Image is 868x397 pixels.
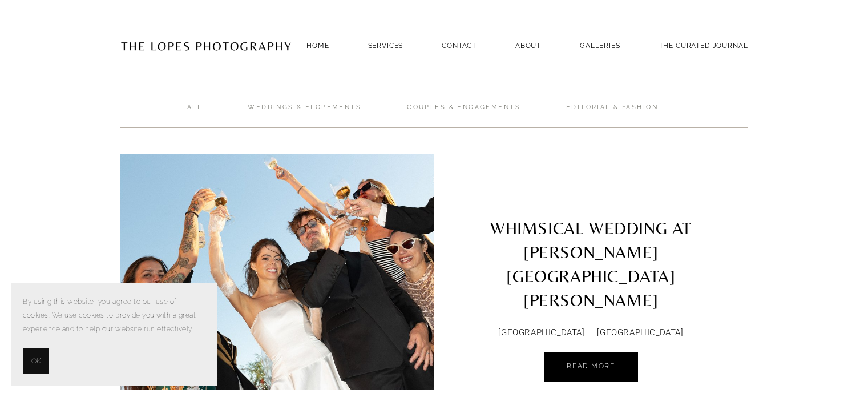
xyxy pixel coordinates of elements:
span: Read More [567,362,615,370]
button: OK [23,348,49,374]
span: OK [31,354,41,368]
a: Read More [544,352,637,382]
img: Portugal Wedding Photographer | The Lopes Photography [120,18,292,74]
a: Weddings & Elopements [248,103,361,128]
a: WHIMSICAL WEDDING AT [PERSON_NAME][GEOGRAPHIC_DATA][PERSON_NAME] [434,154,748,318]
a: Contact [442,38,477,53]
a: THE CURATED JOURNAL [659,38,748,53]
img: WHIMSICAL WEDDING AT PALÁCIO DE TANCOS LISBON [100,154,455,390]
section: Cookie banner [11,283,217,386]
a: GALLERIES [580,38,620,53]
p: By using this website, you agree to our use of cookies. We use cookies to provide you with a grea... [23,295,205,336]
a: Editorial & Fashion [566,103,658,128]
a: Couples & ENGAGEMENTS [407,103,520,128]
p: [GEOGRAPHIC_DATA] — [GEOGRAPHIC_DATA] [473,325,710,341]
a: Home [306,38,329,53]
a: SERVICES [368,42,403,50]
a: ABOUT [515,38,541,53]
a: ALL [187,103,202,128]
